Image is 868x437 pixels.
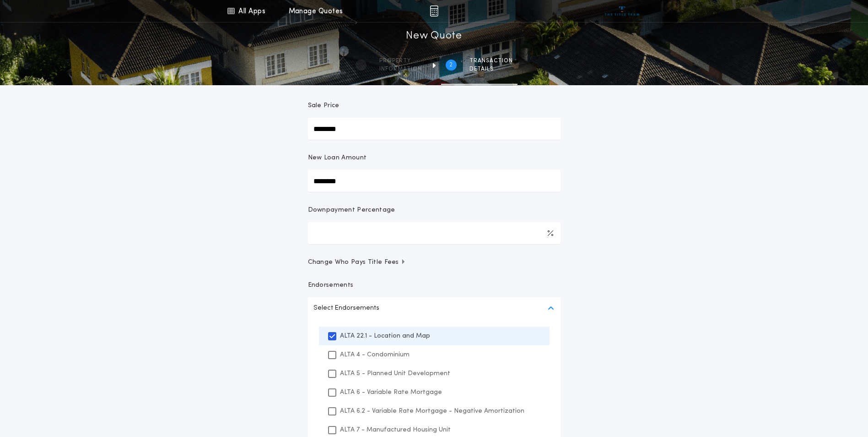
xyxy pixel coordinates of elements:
[379,66,422,73] span: information
[308,281,561,290] p: Endorsements
[340,369,450,378] p: ALTA 5 - Planned Unit Development
[340,331,430,341] p: ALTA 22.1 - Location and Map
[469,57,513,65] span: Transaction
[340,406,524,416] p: ALTA 6.2 - Variable Rate Mortgage - Negative Amortization
[340,425,451,435] p: ALTA 7 - Manufactured Housing Unit
[340,350,410,360] p: ALTA 4 - Condominium
[313,303,379,314] p: Select Endorsements
[308,206,395,215] p: Downpayment Percentage
[340,388,442,397] p: ALTA 6 - Variable Rate Mortgage
[308,153,367,163] p: New Loan Amount
[406,29,462,44] h1: New Quote
[430,5,438,16] img: img
[308,297,561,319] button: Select Endorsements
[449,61,453,69] h2: 2
[469,66,513,73] span: details
[605,6,639,16] img: vs-icon
[308,101,340,110] p: Sale Price
[308,118,561,140] input: Sale Price
[379,57,422,65] span: Property
[308,222,561,244] input: Downpayment Percentage
[308,170,561,192] input: New Loan Amount
[308,258,406,267] span: Change Who Pays Title Fees
[308,258,561,267] button: Change Who Pays Title Fees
